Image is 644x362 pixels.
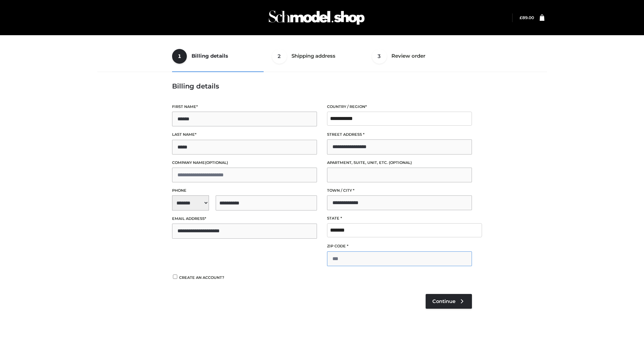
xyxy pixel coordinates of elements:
span: Create an account? [179,275,224,280]
label: Email address [172,216,317,222]
label: First name [172,104,317,110]
h3: Billing details [172,82,472,90]
label: Apartment, suite, unit, etc. [327,160,472,166]
label: Phone [172,187,317,194]
a: Continue [426,294,472,309]
label: ZIP Code [327,243,472,249]
label: Last name [172,131,317,138]
span: (optional) [389,160,412,165]
a: £89.00 [520,15,534,20]
label: State [327,215,472,222]
span: Continue [432,298,455,304]
label: Town / City [327,187,472,194]
label: Street address [327,131,472,138]
span: (optional) [205,160,228,165]
img: Schmodel Admin 964 [266,4,367,31]
bdi: 89.00 [520,15,534,20]
label: Company name [172,160,317,166]
span: £ [520,15,522,20]
label: Country / Region [327,104,472,110]
input: Create an account? [172,275,178,279]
